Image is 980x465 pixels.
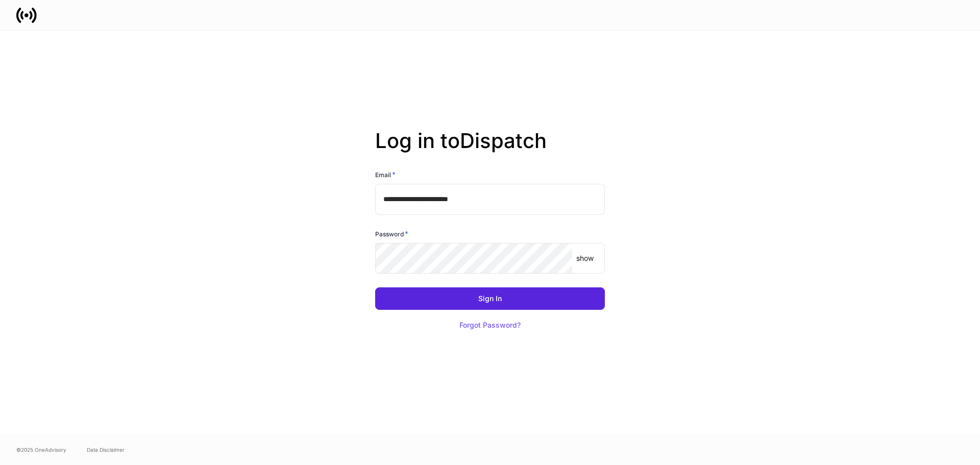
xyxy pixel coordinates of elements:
h6: Password [375,229,408,239]
h2: Log in to Dispatch [375,129,605,169]
button: Sign In [375,287,605,310]
button: Forgot Password? [447,314,533,336]
span: © 2025 OneAdvisory [16,446,66,454]
p: show [576,253,594,263]
div: Forgot Password? [459,322,521,329]
a: Data Disclaimer [87,446,125,454]
h6: Email [375,169,396,180]
div: Sign In [478,295,502,302]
